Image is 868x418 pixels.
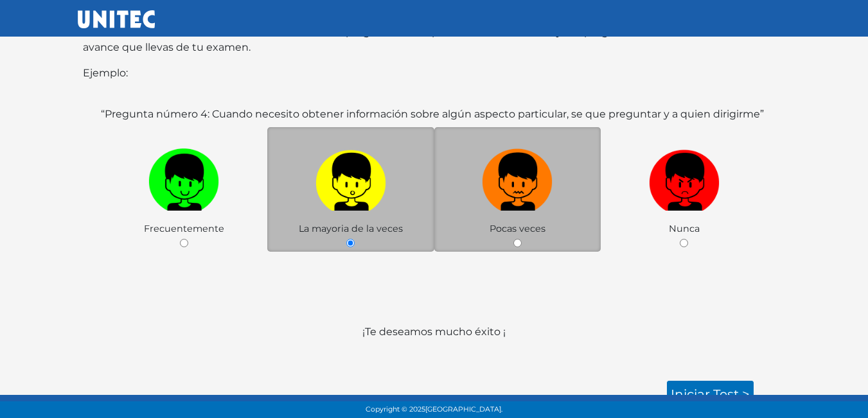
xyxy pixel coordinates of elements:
[490,223,545,234] span: Pocas veces
[83,324,786,370] p: ¡Te deseamos mucho éxito ¡
[299,223,403,234] span: La mayoria de la veces
[148,144,219,211] img: v1.png
[101,107,764,122] label: “Pregunta número 4: Cuando necesito obtener información sobre algún aspecto particular, se que pr...
[667,381,754,408] a: Iniciar test >
[482,144,553,211] img: n1.png
[83,24,786,55] p: Para terminar el examen debes contestar todas las preguntas. En la parte inferior de cada hoja de...
[144,223,224,234] span: Frecuentemente
[669,223,700,234] span: Nunca
[315,144,386,211] img: a1.png
[425,405,502,414] span: [GEOGRAPHIC_DATA].
[78,10,155,28] img: UNITEC
[83,65,786,81] p: Ejemplo:
[649,144,720,211] img: r1.png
